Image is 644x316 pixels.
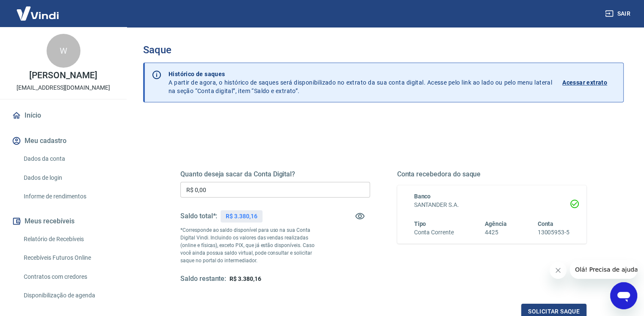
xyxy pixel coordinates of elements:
button: Sair [603,6,634,22]
a: Dados da conta [20,150,116,168]
a: Acessar extrato [562,70,616,95]
span: Tipo [414,220,426,227]
img: Vindi [10,0,65,26]
p: [PERSON_NAME] [29,71,97,80]
h6: SANTANDER S.A. [414,201,570,209]
p: Acessar extrato [562,78,607,87]
a: Relatório de Recebíveis [20,231,116,248]
a: Informe de rendimentos [20,188,116,205]
h5: Saldo restante: [180,275,226,283]
p: [EMAIL_ADDRESS][DOMAIN_NAME] [17,83,110,92]
a: Dados de login [20,169,116,187]
span: Conta [537,220,553,227]
a: Disponibilização de agenda [20,287,116,304]
h3: Saque [143,44,624,56]
span: Olá! Precisa de ajuda? [5,6,71,13]
button: Meus recebíveis [10,212,116,231]
iframe: Mensagem da empresa [570,260,637,279]
p: R$ 3.380,16 [226,212,257,221]
div: W [47,34,80,68]
h5: Saldo total*: [180,212,217,220]
a: Contratos com credores [20,268,116,286]
h5: Quanto deseja sacar da Conta Digital? [180,170,370,179]
h6: 4425 [485,228,507,237]
a: Início [10,106,116,125]
h6: 13005953-5 [537,228,569,237]
p: *Corresponde ao saldo disponível para uso na sua Conta Digital Vindi. Incluindo os valores das ve... [180,226,323,264]
iframe: Botão para abrir a janela de mensagens [610,282,637,309]
h6: Conta Corrente [414,228,454,237]
span: Agência [485,220,507,227]
p: Histórico de saques [169,70,552,78]
span: R$ 3.380,16 [229,275,261,282]
iframe: Fechar mensagem [550,262,567,279]
span: Banco [414,193,431,200]
p: A partir de agora, o histórico de saques será disponibilizado no extrato da sua conta digital. Ac... [169,70,552,95]
h5: Conta recebedora do saque [397,170,587,179]
button: Meu cadastro [10,132,116,150]
a: Recebíveis Futuros Online [20,249,116,267]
